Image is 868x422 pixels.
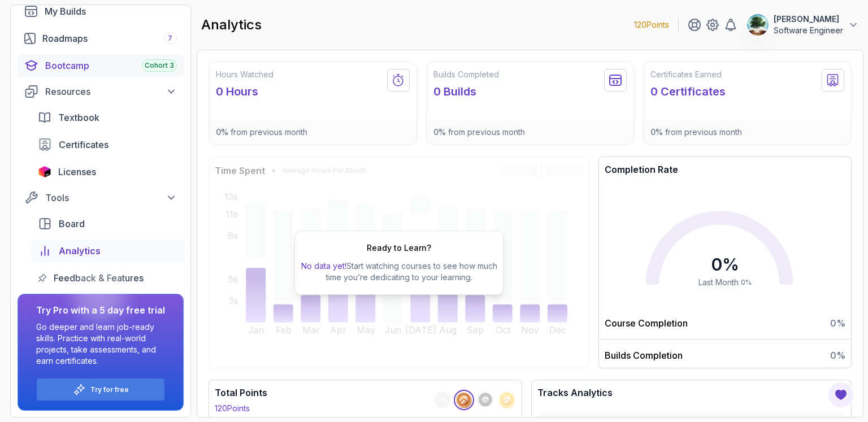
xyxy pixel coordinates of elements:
[827,381,854,408] button: Open Feedback Button
[605,349,683,362] p: Builds Completion
[215,386,267,399] h3: Total Points
[698,277,739,288] span: Last Month
[537,386,845,399] h3: Tracks Analytics
[433,127,446,137] span: 0 %
[31,133,184,156] a: certificates
[36,378,165,401] button: Try for free
[301,261,346,271] span: No data yet!
[145,61,174,70] span: Cohort 3
[45,85,177,98] div: Resources
[216,69,274,80] h2: Hours Watched
[59,244,101,258] span: Analytics
[36,321,165,367] p: Go deeper and learn job-ready skills. Practice with real-world projects, take assessments, and ea...
[650,127,742,138] p: from previous month
[31,267,184,289] a: feedback
[38,166,51,177] img: jetbrains icon
[215,403,250,414] p: 120 Points
[367,242,431,254] h2: Ready to Learn?
[18,54,184,77] a: bootcamp
[45,191,177,205] div: Tools
[58,165,96,179] span: Licenses
[634,19,669,31] p: 120 Points
[59,138,108,151] span: Certificates
[31,212,184,235] a: board
[18,81,184,102] button: Resources
[31,240,184,262] a: analytics
[741,278,752,287] span: 0 %
[168,34,172,43] span: 7
[599,163,851,176] h3: Completion Rate
[711,254,739,275] span: 0 %
[747,14,769,36] img: user profile image
[216,84,274,99] p: 0 Hours
[18,188,184,208] button: Tools
[42,32,177,45] div: Roadmaps
[216,127,228,137] span: 0 %
[433,69,499,80] h2: Builds Completed
[31,160,184,183] a: licenses
[45,59,177,72] div: Bootcamp
[45,5,177,18] div: My Builds
[18,27,184,50] a: roadmaps
[774,25,843,36] p: Software Engineer
[747,14,859,36] button: user profile image[PERSON_NAME]Software Engineer
[650,69,726,80] h2: Certificates Earned
[605,316,688,330] p: Course Completion
[650,84,726,99] p: 0 Certificates
[830,349,845,362] span: 0 %
[830,316,845,330] span: 0 %
[59,217,85,230] span: Board
[774,14,843,25] p: [PERSON_NAME]
[201,16,262,34] h2: analytics
[90,385,129,394] a: Try for free
[58,111,99,124] span: Textbook
[216,127,307,138] p: from previous month
[433,84,499,99] p: 0 Builds
[31,106,184,129] a: textbook
[650,127,663,137] span: 0 %
[54,271,144,285] span: Feedback & Features
[300,260,498,283] p: Start watching courses to see how much time you’re dedicating to your learning.
[433,127,525,138] p: from previous month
